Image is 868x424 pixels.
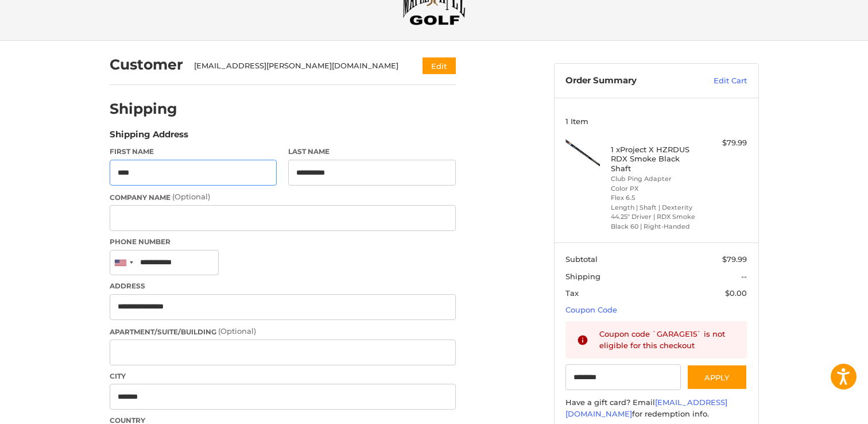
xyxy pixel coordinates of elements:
iframe: Google Customer Reviews [773,393,868,424]
div: Coupon code `GARAGE15` is not eligible for this checkout [599,329,736,351]
div: $79.99 [702,137,747,149]
label: First Name [110,147,277,157]
h3: Order Summary [565,75,689,87]
small: (Optional) [218,326,256,336]
label: Address [110,281,456,291]
a: Coupon Code [565,305,617,314]
h2: Customer [110,56,183,74]
h4: 1 x Project X HZRDUS RDX Smoke Black Shaft [611,145,699,173]
li: Club Ping Adapter [611,174,699,184]
span: -- [741,272,747,281]
label: Phone Number [110,237,456,247]
div: United States: +1 [110,250,137,275]
small: (Optional) [172,192,210,201]
li: Length | Shaft | Dexterity 44.25" Driver | RDX Smoke Black 60 | Right-Handed [611,203,699,232]
label: Apartment/Suite/Building [110,326,456,337]
span: $0.00 [725,288,747,298]
div: [EMAIL_ADDRESS][PERSON_NAME][DOMAIN_NAME] [194,60,400,72]
button: Edit [423,57,456,74]
legend: Shipping Address [110,128,188,147]
a: [EMAIL_ADDRESS][DOMAIN_NAME] [565,398,727,418]
span: $79.99 [722,255,747,264]
button: Apply [687,364,747,390]
li: Color PX [611,184,699,194]
span: Tax [565,288,579,298]
h2: Shipping [110,100,177,118]
h3: 1 Item [565,117,747,126]
span: Shipping [565,272,600,281]
div: Have a gift card? Email for redemption info. [565,397,747,419]
label: Last Name [288,147,456,157]
label: City [110,371,456,381]
li: Flex 6.5 [611,193,699,203]
a: Edit Cart [689,75,747,87]
span: Subtotal [565,255,598,264]
input: Gift Certificate or Coupon Code [565,364,681,390]
label: Company Name [110,191,456,203]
